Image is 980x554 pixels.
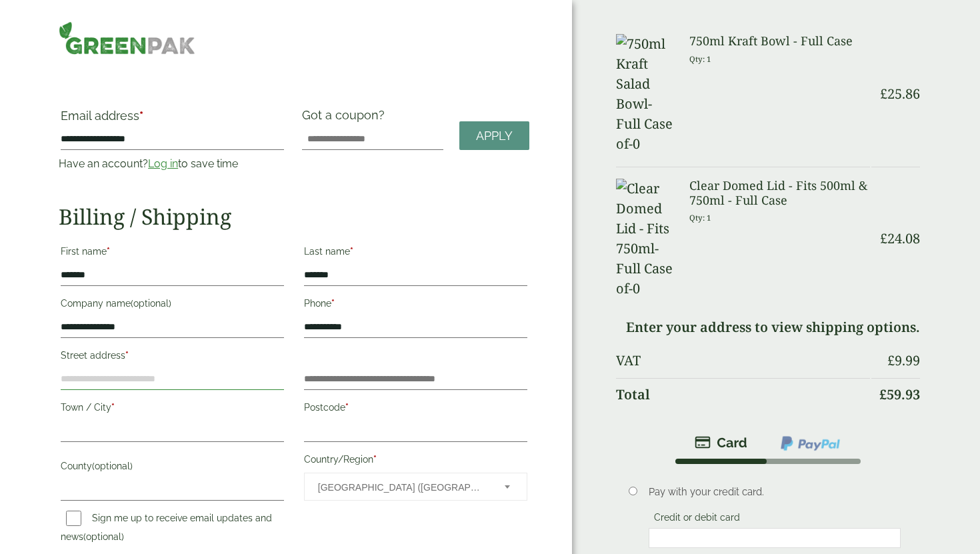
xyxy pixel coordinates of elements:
[107,246,110,257] abbr: required
[880,229,920,247] bdi: 24.08
[689,213,711,223] small: Qty: 1
[61,110,284,129] label: Email address
[125,350,129,361] abbr: required
[61,398,284,421] label: Town / City
[880,229,887,247] span: £
[92,461,133,471] span: (optional)
[879,385,887,403] span: £
[304,242,527,265] label: Last name
[111,402,115,413] abbr: required
[61,242,284,265] label: First name
[695,435,747,451] img: stripe.png
[616,378,870,411] th: Total
[880,85,887,103] span: £
[83,531,124,542] span: (optional)
[61,513,272,546] label: Sign me up to receive email updates and news
[304,450,527,473] label: Country/Region
[345,402,349,413] abbr: required
[616,34,673,154] img: 750ml Kraft Salad Bowl-Full Case of-0
[61,294,284,317] label: Company name
[689,179,870,207] h3: Clear Domed Lid - Fits 500ml & 750ml - Full Case
[318,473,487,501] span: United Kingdom (UK)
[304,398,527,421] label: Postcode
[148,157,178,170] a: Log in
[476,129,513,143] span: Apply
[350,246,353,257] abbr: required
[61,346,284,369] label: Street address
[304,294,527,317] label: Phone
[304,473,527,501] span: Country/Region
[131,298,171,309] span: (optional)
[880,85,920,103] bdi: 25.86
[653,532,897,544] iframe: Secure card payment input frame
[779,435,841,452] img: ppcp-gateway.png
[887,351,920,369] bdi: 9.99
[689,54,711,64] small: Qty: 1
[59,21,195,55] img: GreenPak Supplies
[649,512,745,527] label: Credit or debit card
[649,485,901,499] p: Pay with your credit card.
[689,34,870,49] h3: 750ml Kraft Bowl - Full Case
[373,454,377,465] abbr: required
[61,457,284,479] label: County
[302,108,390,129] label: Got a coupon?
[616,179,673,299] img: Clear Domed Lid - Fits 750ml-Full Case of-0
[139,109,143,123] abbr: required
[59,156,286,172] p: Have an account? to save time
[616,345,870,377] th: VAT
[616,311,920,343] td: Enter your address to view shipping options.
[331,298,335,309] abbr: required
[879,385,920,403] bdi: 59.93
[887,351,895,369] span: £
[459,121,529,150] a: Apply
[66,511,81,526] input: Sign me up to receive email updates and news(optional)
[59,204,529,229] h2: Billing / Shipping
